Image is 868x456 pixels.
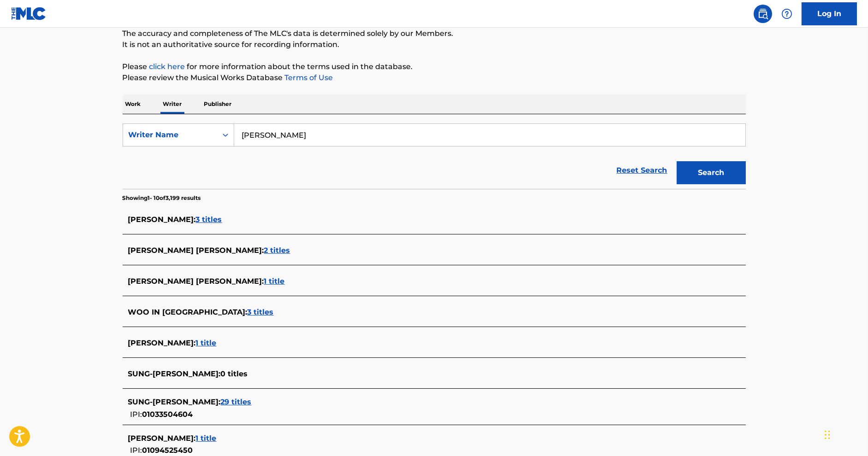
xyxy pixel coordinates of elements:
[128,398,221,406] span: SUNG-[PERSON_NAME] :
[754,5,772,23] a: Public Search
[802,2,857,25] a: Log In
[123,72,746,83] p: Please review the Musical Works Database
[11,7,47,20] img: MLC Logo
[142,446,193,455] span: 01094525450
[825,421,830,449] div: Drag
[283,73,333,82] a: Terms of Use
[677,161,746,184] button: Search
[142,410,193,419] span: 01033504604
[196,339,217,347] span: 1 title
[264,246,290,255] span: 2 titles
[123,61,746,72] p: Please for more information about the terms used in the database.
[128,277,264,286] span: [PERSON_NAME] [PERSON_NAME] :
[201,94,235,114] p: Publisher
[149,62,185,71] a: click here
[221,369,248,378] span: 0 titles
[248,308,274,316] span: 3 titles
[128,246,264,255] span: [PERSON_NAME] [PERSON_NAME] :
[123,39,746,50] p: It is not an authoritative source for recording information.
[128,434,196,443] span: [PERSON_NAME] :
[130,410,142,419] span: IPI:
[778,5,796,23] div: Help
[264,277,285,286] span: 1 title
[129,129,212,140] div: Writer Name
[123,194,201,202] p: Showing 1 - 10 of 3,199 results
[822,412,868,456] iframe: Chat Widget
[123,28,746,39] p: The accuracy and completeness of The MLC's data is determined solely by our Members.
[781,8,792,19] img: help
[128,369,221,378] span: SUNG-[PERSON_NAME] :
[196,215,222,224] span: 3 titles
[757,8,768,19] img: search
[123,94,144,114] p: Work
[130,446,142,455] span: IPI:
[221,398,252,406] span: 29 titles
[123,123,746,189] form: Search Form
[196,434,217,443] span: 1 title
[128,339,196,347] span: [PERSON_NAME] :
[160,94,185,114] p: Writer
[128,215,196,224] span: [PERSON_NAME] :
[128,308,248,316] span: WOO IN [GEOGRAPHIC_DATA] :
[612,160,672,181] a: Reset Search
